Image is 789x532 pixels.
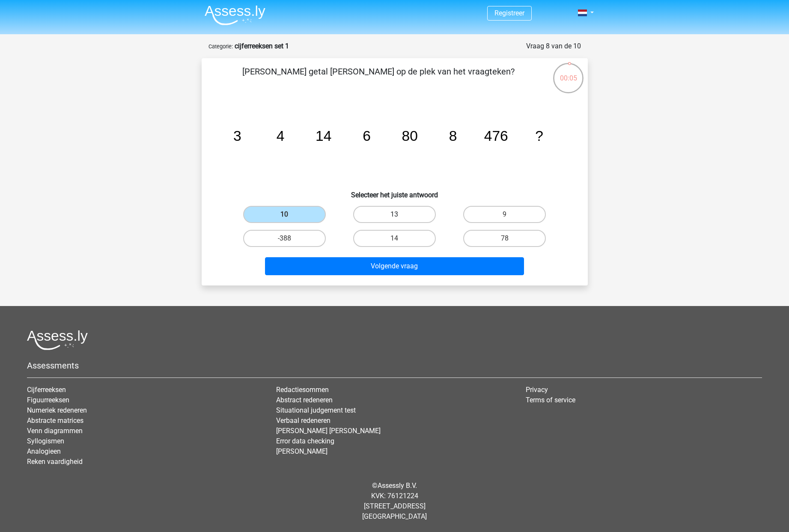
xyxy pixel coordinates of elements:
tspan: 80 [402,128,417,144]
small: Categorie: [208,43,233,50]
a: Error data checking [276,437,334,445]
div: © KVK: 76121224 [STREET_ADDRESS] [GEOGRAPHIC_DATA] [21,474,768,529]
tspan: 476 [484,128,508,144]
label: 78 [463,230,546,247]
a: Privacy [526,386,548,394]
a: Numeriek redeneren [27,406,87,414]
img: Assessly logo [27,330,88,350]
tspan: ? [535,128,543,144]
a: Registreer [494,9,524,17]
a: Venn diagrammen [27,427,83,435]
a: Figuurreeksen [27,396,69,404]
strong: cijferreeksen set 1 [235,42,289,50]
tspan: 6 [363,128,371,144]
a: Redactiesommen [276,386,329,394]
button: Volgende vraag [265,257,524,275]
a: [PERSON_NAME] [PERSON_NAME] [276,427,381,435]
a: Verbaal redeneren [276,416,330,425]
label: -388 [243,230,326,247]
a: Reken vaardigheid [27,458,83,466]
tspan: 4 [276,128,284,144]
label: 13 [353,206,436,223]
a: Cijferreeksen [27,386,66,394]
div: 00:05 [552,62,584,83]
h6: Selecteer het juiste antwoord [215,184,574,199]
label: 14 [353,230,436,247]
a: Situational judgement test [276,406,356,414]
tspan: 14 [316,128,331,144]
div: Vraag 8 van de 10 [526,41,581,51]
a: Abstracte matrices [27,416,83,425]
img: Assessly [205,5,265,25]
label: 10 [243,206,326,223]
label: 9 [463,206,546,223]
a: Assessly B.V. [378,481,417,490]
a: Analogieen [27,447,61,455]
h5: Assessments [27,360,762,371]
tspan: 3 [233,128,241,144]
p: [PERSON_NAME] getal [PERSON_NAME] op de plek van het vraagteken? [215,65,542,91]
a: Syllogismen [27,437,64,445]
a: Abstract redeneren [276,396,333,404]
a: [PERSON_NAME] [276,447,328,455]
tspan: 8 [449,128,457,144]
a: Terms of service [526,396,575,404]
